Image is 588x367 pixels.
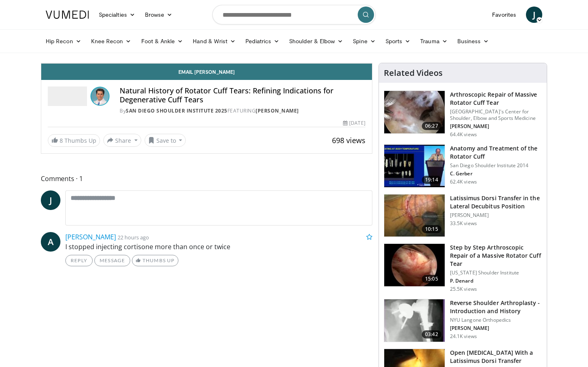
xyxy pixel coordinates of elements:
span: 19:14 [422,176,441,184]
a: Favorites [487,7,521,23]
p: C. Gerber [450,170,542,177]
a: 8 Thumbs Up [48,134,100,147]
a: A [41,232,60,252]
h3: Open [MEDICAL_DATA] With a Latissimus Dorsi Transfer [450,349,542,365]
p: [PERSON_NAME] [450,123,542,130]
a: 19:14 Anatomy and Treatment of the Rotator Cuff San Diego Shoulder Institute 2014 C. Gerber 62.4K... [384,144,542,188]
a: Pediatrics [241,33,284,49]
p: I stopped injecting cortisone more than once or twice [65,242,372,252]
small: 22 hours ago [118,234,149,241]
span: 10:15 [422,225,441,233]
input: Search topics, interventions [212,5,376,24]
h3: Reverse Shoulder Arthroplasty - Introduction and History [450,299,542,315]
h3: Anatomy and Treatment of the Rotator Cuff [450,144,542,161]
h3: Arthroscopic Repair of Massive Rotator Cuff Tear [450,91,542,107]
a: Browse [140,7,178,23]
a: 15:05 Step by Step Arthroscopic Repair of a Massive Rotator Cuff Tear [US_STATE] Shoulder Institu... [384,243,542,292]
div: [DATE] [343,119,365,127]
img: 58008271-3059-4eea-87a5-8726eb53a503.150x105_q85_crop-smart_upscale.jpg [384,145,445,187]
img: 281021_0002_1.png.150x105_q85_crop-smart_upscale.jpg [384,91,445,133]
span: 06:27 [422,122,441,130]
a: 06:27 Arthroscopic Repair of Massive Rotator Cuff Tear [GEOGRAPHIC_DATA]'s Center for Shoulder, E... [384,91,542,138]
img: 7cd5bdb9-3b5e-40f2-a8f4-702d57719c06.150x105_q85_crop-smart_upscale.jpg [384,244,445,286]
span: 698 views [332,135,365,145]
p: [US_STATE] Shoulder Institute [450,270,542,276]
h3: Latissimus Dorsi Transfer in the Lateral Decubitus Position [450,194,542,210]
a: [PERSON_NAME] [65,232,116,241]
img: Avatar [90,86,110,106]
p: 24.1K views [450,333,477,340]
a: Knee Recon [86,33,136,49]
video-js: Video Player [41,63,372,64]
a: J [526,7,542,23]
a: Hand & Wrist [188,33,241,49]
a: Specialties [94,7,140,23]
a: Spine [348,33,380,49]
img: 38501_0000_3.png.150x105_q85_crop-smart_upscale.jpg [384,195,445,237]
p: 62.4K views [450,179,477,185]
button: Share [103,134,141,147]
p: NYU Langone Orthopedics [450,317,542,323]
p: 33.5K views [450,220,477,227]
a: San Diego Shoulder Institute 2025 [126,107,227,114]
a: Hip Recon [41,33,86,49]
p: 64.4K views [450,131,477,138]
img: San Diego Shoulder Institute 2025 [48,86,87,106]
a: J [41,190,60,210]
img: VuMedi Logo [46,11,89,19]
a: Business [452,33,494,49]
a: Trauma [415,33,452,49]
a: Shoulder & Elbow [284,33,348,49]
button: Save to [145,134,186,147]
a: Reply [65,255,93,266]
h3: Step by Step Arthroscopic Repair of a Massive Rotator Cuff Tear [450,243,542,268]
p: P. Denard [450,278,542,284]
a: Foot & Ankle [136,33,188,49]
span: 03:42 [422,330,441,338]
a: Message [94,255,130,266]
h4: Related Videos [384,68,443,78]
span: 15:05 [422,275,441,283]
a: [PERSON_NAME] [256,107,299,114]
p: [GEOGRAPHIC_DATA]'s Center for Shoulder, Elbow and Sports Medicine [450,108,542,122]
a: 10:15 Latissimus Dorsi Transfer in the Lateral Decubitus Position [PERSON_NAME] 33.5K views [384,194,542,237]
a: Email [PERSON_NAME] [41,64,372,80]
div: By FEATURING [120,107,365,115]
a: 03:42 Reverse Shoulder Arthroplasty - Introduction and History NYU Langone Orthopedics [PERSON_NA... [384,299,542,342]
a: Thumbs Up [132,255,178,266]
p: San Diego Shoulder Institute 2014 [450,162,542,169]
p: [PERSON_NAME] [450,325,542,332]
p: 25.5K views [450,286,477,292]
h4: Natural History of Rotator Cuff Tears: Refining Indications for Degenerative Cuff Tears [120,86,365,104]
span: Comments 1 [41,173,372,184]
img: zucker_4.png.150x105_q85_crop-smart_upscale.jpg [384,299,445,342]
span: 8 [60,137,63,144]
p: [PERSON_NAME] [450,212,542,219]
a: Sports [381,33,416,49]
